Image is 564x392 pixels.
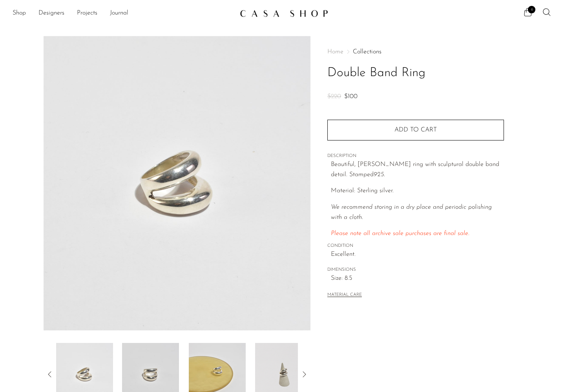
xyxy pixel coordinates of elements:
[327,292,362,298] button: MATERIAL CARE
[110,8,128,18] a: Journal
[38,8,64,18] a: Designers
[13,7,234,20] nav: Desktop navigation
[327,153,504,160] span: DESCRIPTION
[331,186,504,196] p: Material: Sterling silver.
[13,7,234,20] ul: NEW HEADER MENU
[13,8,26,18] a: Shop
[327,49,343,55] span: Home
[327,242,504,250] span: CONDITION
[374,171,385,178] em: 925.
[327,120,504,140] button: Add to cart
[331,160,504,180] p: Beautiful, [PERSON_NAME] ring with sculptural double band detail. Stamped
[327,49,504,55] nav: Breadcrumbs
[344,93,358,100] span: $100
[528,6,535,13] span: 6
[327,93,341,100] span: $220
[331,250,504,260] span: Excellent.
[331,273,504,284] span: Size: 8.5
[353,49,381,55] a: Collections
[331,230,469,237] span: Please note all archive sale purchases are final sale.
[394,127,437,133] span: Add to cart
[327,63,504,83] h1: Double Band Ring
[331,204,492,221] i: We recommend storing in a dry place and periodic polishing with a cloth.
[44,36,311,330] img: Double Band Ring
[327,266,504,273] span: DIMENSIONS
[77,8,97,18] a: Projects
